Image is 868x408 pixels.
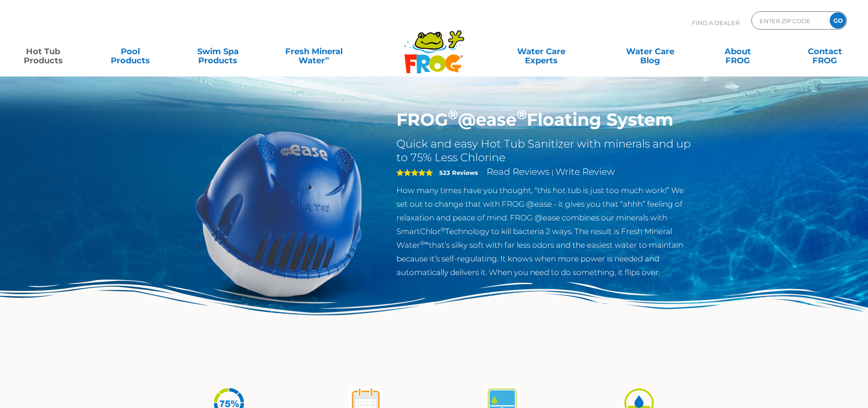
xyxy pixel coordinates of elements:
span: | [551,168,554,177]
img: Frog Products Logo [399,18,469,74]
sup: ®∞ [420,240,429,246]
a: Write Review [555,166,615,177]
a: AboutFROG [704,42,771,61]
a: Read Reviews [487,166,550,177]
a: Swim SpaProducts [184,42,252,61]
a: ContactFROG [791,42,859,61]
a: Water CareExperts [486,42,596,61]
a: Fresh MineralWater∞ [271,42,356,61]
p: Find A Dealer [692,11,740,34]
sup: ® [517,107,527,122]
sup: ® [441,226,445,233]
h1: FROG @ease Floating System [396,109,694,130]
sup: ∞ [325,54,329,61]
span: 5 [396,169,433,176]
p: How many times have you thought, “this hot tub is just too much work!” We set out to change that ... [396,184,694,279]
img: hot-tub-product-atease-system.png [175,109,383,318]
sup: ® [448,107,458,122]
strong: 523 Reviews [439,169,478,176]
h2: Quick and easy Hot Tub Sanitizer with minerals and up to 75% Less Chlorine [396,137,694,164]
a: Hot TubProducts [9,42,77,61]
input: GO [830,12,846,29]
a: Water CareBlog [616,42,684,61]
a: PoolProducts [97,42,164,61]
